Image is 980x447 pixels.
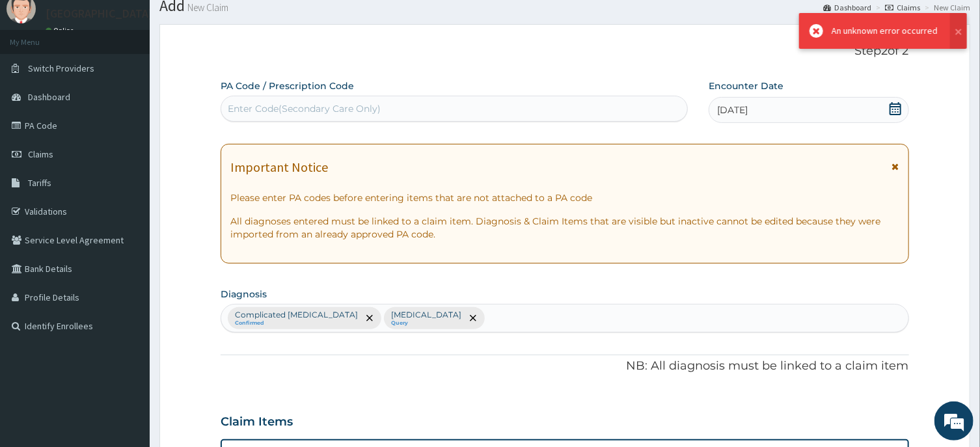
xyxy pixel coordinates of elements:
[230,191,899,204] p: Please enter PA codes before entering items that are not attached to a PA code
[709,79,783,92] label: Encounter Date
[28,91,70,103] span: Dashboard
[885,2,920,13] a: Claims
[221,44,908,59] p: Step 2 of 2
[46,26,77,35] a: Online
[230,160,328,174] h1: Important Notice
[467,312,479,324] span: remove selection option
[921,2,970,13] li: New Claim
[221,415,293,429] h3: Claim Items
[7,304,248,349] textarea: Type your message and hit 'Enter'
[221,288,267,301] label: Diagnosis
[221,358,908,375] p: NB: All diagnosis must be linked to a claim item
[28,62,94,74] span: Switch Providers
[230,215,899,241] p: All diagnoses entered must be linked to a claim item. Diagnosis & Claim Items that are visible bu...
[391,320,461,327] small: Query
[235,310,358,320] p: Complicated [MEDICAL_DATA]
[185,3,228,12] small: New Claim
[364,312,375,324] span: remove selection option
[221,79,354,92] label: PA Code / Prescription Code
[28,148,53,160] span: Claims
[717,103,748,116] span: [DATE]
[46,8,153,20] p: [GEOGRAPHIC_DATA]
[213,7,245,38] div: Minimize live chat window
[28,177,51,189] span: Tariffs
[235,320,358,327] small: Confirmed
[68,73,219,90] div: Chat with us now
[391,310,461,320] p: [MEDICAL_DATA]
[228,102,381,115] div: Enter Code(Secondary Care Only)
[75,138,180,269] span: We're online!
[832,24,938,38] div: An unknown error occurred
[24,65,53,98] img: d_794563401_company_1708531726252_794563401
[823,2,871,13] a: Dashboard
